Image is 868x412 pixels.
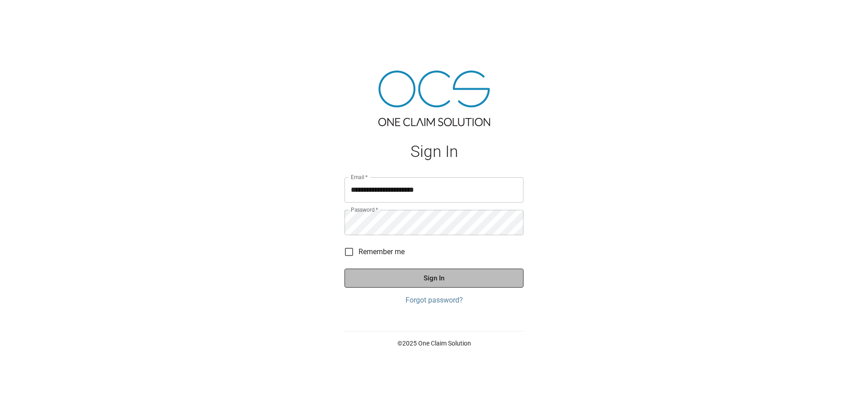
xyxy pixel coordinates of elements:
[378,71,490,126] img: ocs-logo-tra.png
[351,206,378,213] label: Password
[351,173,368,181] label: Email
[344,269,524,288] button: Sign In
[344,295,524,306] a: Forgot password?
[359,246,405,257] span: Remember me
[344,142,524,161] h1: Sign In
[11,5,47,24] img: ocs-logo-white-transparent.png
[344,339,524,348] p: © 2025 One Claim Solution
